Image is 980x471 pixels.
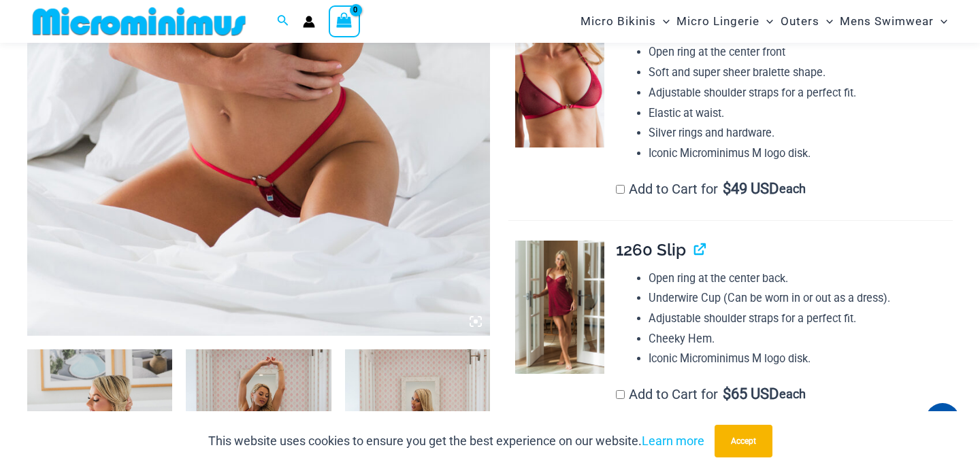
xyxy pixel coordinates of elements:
span: 65 USD [723,387,779,401]
a: OutersMenu ToggleMenu Toggle [777,4,836,39]
li: Elastic at waist. [649,103,953,124]
span: $ [723,180,731,197]
a: Account icon link [303,16,315,28]
img: MM SHOP LOGO FLAT [27,6,251,37]
span: Outers [781,4,819,39]
input: Add to Cart for$65 USD each [616,390,625,399]
span: Mens Swimwear [840,4,934,39]
a: View Shopping Cart, empty [329,5,360,37]
span: $ [723,385,731,402]
li: Silver rings and hardware. [649,123,953,143]
li: Underwire Cup (Can be worn in or out as a dress). [649,288,953,309]
li: Adjustable shoulder straps for a perfect fit. [649,309,953,329]
span: each [779,182,806,196]
li: Iconic Microminimus M logo disk. [649,349,953,369]
label: Add to Cart for [616,181,806,197]
a: Micro LingerieMenu ToggleMenu Toggle [673,4,777,39]
span: Micro Lingerie [676,4,759,39]
a: Micro BikinisMenu ToggleMenu Toggle [577,4,673,39]
a: Mens SwimwearMenu ToggleMenu Toggle [836,4,951,39]
label: Add to Cart for [616,386,806,402]
li: Iconic Microminimus M logo disk. [649,143,953,164]
span: Menu Toggle [934,4,947,39]
img: Guilty Pleasures Red 1045 Bra [515,15,604,148]
li: Open ring at the center front [649,42,953,63]
li: Cheeky Hem. [649,329,953,349]
li: Soft and super sheer bralette shape. [649,63,953,83]
span: 49 USD [723,182,779,196]
nav: Site Navigation [575,2,953,41]
input: Add to Cart for$49 USD each [616,185,625,194]
li: Open ring at the center back. [649,268,953,289]
span: Micro Bikinis [581,4,656,39]
a: Search icon link [277,13,289,30]
span: Menu Toggle [759,4,773,39]
p: This website uses cookies to ensure you get the best experience on our website. [208,431,704,451]
li: Adjustable shoulder straps for a perfect fit. [649,83,953,103]
span: each [779,387,806,401]
img: Guilty Pleasures Red 1260 Slip [515,241,604,374]
button: Accept [715,425,772,457]
span: 1260 Slip [616,240,686,260]
a: Learn more [642,434,704,448]
span: Menu Toggle [656,4,670,39]
span: Menu Toggle [819,4,833,39]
